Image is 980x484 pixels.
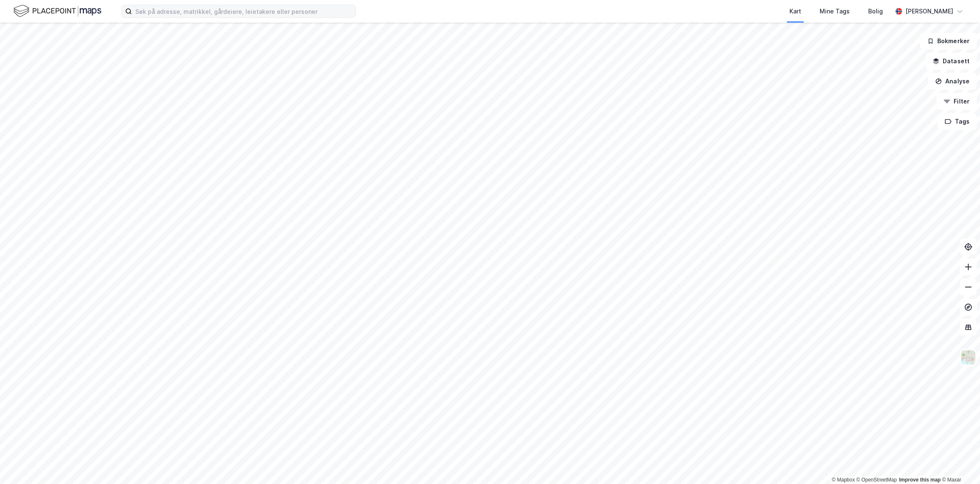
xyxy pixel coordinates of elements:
[938,444,980,484] div: Kontrollprogram for chat
[938,113,977,130] button: Tags
[960,349,976,365] img: Z
[868,6,883,16] div: Bolig
[899,477,941,483] a: Improve this map
[820,6,850,16] div: Mine Tags
[936,93,977,110] button: Filter
[905,6,953,16] div: [PERSON_NAME]
[132,5,356,18] input: Søk på adresse, matrikkel, gårdeiere, leietakere eller personer
[13,4,101,18] img: logo.f888ab2527a4732fd821a326f86c7f29.svg
[856,477,897,483] a: OpenStreetMap
[926,53,977,70] button: Datasett
[938,444,980,484] iframe: Chat Widget
[928,73,977,90] button: Analyse
[789,6,801,16] div: Kart
[832,477,855,483] a: Mapbox
[920,33,977,49] button: Bokmerker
